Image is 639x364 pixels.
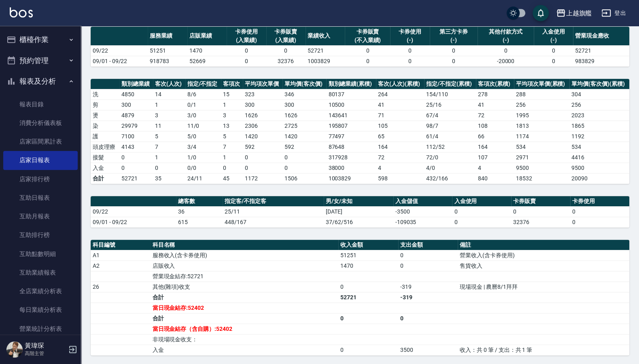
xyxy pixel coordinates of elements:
[347,36,388,44] div: (不入業績)
[326,110,376,121] td: 143641
[91,121,119,131] td: 染
[533,5,549,21] button: save
[326,131,376,142] td: 77497
[430,56,478,66] td: 0
[227,45,266,56] td: 0
[306,27,345,46] th: 業績收入
[151,324,338,334] td: 當日現金結存（含自購）:52402
[243,142,282,152] td: 592
[153,110,185,121] td: 3
[3,282,78,301] a: 全店業績分析表
[3,188,78,207] a: 互助日報表
[266,45,306,56] td: 0
[223,206,324,217] td: 25/11
[424,89,476,99] td: 154 / 110
[345,56,390,66] td: 0
[3,50,78,71] button: 預約管理
[91,131,119,142] td: 護
[3,71,78,92] button: 報表及分析
[398,313,458,324] td: 0
[119,142,153,152] td: 4143
[393,217,452,227] td: -109035
[573,45,629,56] td: 52721
[185,142,221,152] td: 3 / 4
[153,152,185,163] td: 1
[458,260,629,271] td: 售貨收入
[570,196,629,207] th: 卡券使用
[185,173,221,184] td: 24/11
[221,152,243,163] td: 1
[569,142,629,152] td: 534
[514,110,569,121] td: 1995
[376,173,424,184] td: 598
[338,345,398,355] td: 0
[338,240,398,250] th: 收入金額
[185,131,221,142] td: 5 / 0
[452,196,511,207] th: 入金使用
[569,121,629,131] td: 1865
[91,196,629,228] table: a dense table
[424,152,476,163] td: 72 / 0
[25,342,66,350] h5: 黃瑋琛
[91,163,119,173] td: 入金
[91,240,151,250] th: 科目編號
[514,152,569,163] td: 2971
[151,334,338,345] td: 非現場現金收支：
[176,196,223,207] th: 總客數
[185,99,221,110] td: 0 / 1
[187,45,227,56] td: 1470
[221,142,243,152] td: 7
[376,110,424,121] td: 71
[514,121,569,131] td: 1813
[282,152,326,163] td: 0
[432,36,476,44] div: (-)
[569,99,629,110] td: 256
[534,45,573,56] td: 0
[153,163,185,173] td: 0
[511,206,570,217] td: 0
[376,163,424,173] td: 4
[326,173,376,184] td: 1003829
[243,99,282,110] td: 300
[185,152,221,163] td: 1 / 0
[185,121,221,131] td: 11 / 0
[398,292,458,303] td: -319
[398,345,458,355] td: 3500
[424,142,476,152] td: 112 / 52
[570,217,629,227] td: 0
[398,240,458,250] th: 支出金額
[221,131,243,142] td: 5
[476,173,514,184] td: 840
[91,250,151,260] td: A1
[151,240,338,250] th: 科目名稱
[393,206,452,217] td: -3500
[243,89,282,99] td: 323
[243,131,282,142] td: 1420
[151,303,338,313] td: 當日現金結存:52402
[3,207,78,226] a: 互助月報表
[511,196,570,207] th: 卡券販賣
[243,173,282,184] td: 1172
[430,45,478,56] td: 0
[324,217,393,227] td: 37/62/516
[91,27,629,67] table: a dense table
[243,110,282,121] td: 1626
[176,217,223,227] td: 615
[476,131,514,142] td: 66
[185,79,221,89] th: 指定/不指定
[569,131,629,142] td: 1192
[153,121,185,131] td: 11
[566,8,592,18] div: 上越旗艦
[176,206,223,217] td: 36
[476,121,514,131] td: 108
[229,28,264,36] div: 卡券使用
[536,36,571,44] div: (-)
[514,79,569,89] th: 平均項次單價(累積)
[10,7,33,17] img: Logo
[476,110,514,121] td: 72
[148,45,187,56] td: 51251
[424,121,476,131] td: 98 / 7
[376,131,424,142] td: 65
[511,217,570,227] td: 32376
[266,56,306,66] td: 32376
